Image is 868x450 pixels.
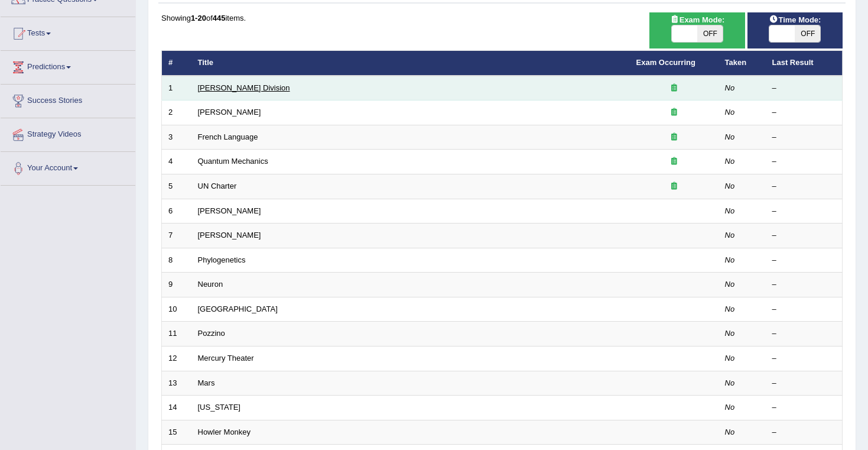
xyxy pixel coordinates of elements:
div: – [772,83,836,94]
div: Exam occurring question [636,83,712,94]
a: Your Account [1,152,135,182]
div: – [772,353,836,364]
div: Show exams occurring in exams [649,12,745,48]
div: Exam occurring question [636,181,712,192]
th: Taken [719,51,766,76]
div: – [772,206,836,217]
div: Exam occurring question [636,156,712,167]
div: Exam occurring question [636,132,712,143]
a: Mars [198,378,215,387]
td: 6 [162,199,191,224]
td: 13 [162,371,191,396]
a: [PERSON_NAME] [198,206,261,215]
td: 14 [162,396,191,420]
a: Howler Monkey [198,428,251,436]
a: Quantum Mechanics [198,157,268,166]
a: [US_STATE] [198,403,240,412]
div: – [772,279,836,290]
em: No [725,428,735,436]
a: [PERSON_NAME] [198,231,261,239]
span: Exam Mode: [665,14,729,26]
em: No [725,354,735,362]
em: No [725,329,735,338]
em: No [725,305,735,313]
em: No [725,157,735,166]
div: – [772,107,836,118]
em: No [725,378,735,387]
th: # [162,51,191,76]
em: No [725,206,735,215]
a: [PERSON_NAME] [198,108,261,116]
div: – [772,156,836,167]
em: No [725,403,735,412]
a: [GEOGRAPHIC_DATA] [198,305,278,313]
th: Title [191,51,630,76]
a: Mercury Theater [198,354,254,362]
a: French Language [198,132,258,141]
td: 15 [162,420,191,445]
span: Time Mode: [764,14,825,26]
a: Strategy Videos [1,118,135,148]
td: 4 [162,150,191,174]
td: 2 [162,101,191,125]
div: – [772,230,836,241]
a: Tests [1,17,135,47]
div: – [772,132,836,143]
a: [PERSON_NAME] Division [198,83,290,92]
a: Neuron [198,280,223,289]
div: – [772,427,836,438]
em: No [725,132,735,141]
td: 9 [162,273,191,297]
td: 8 [162,248,191,273]
div: – [772,304,836,315]
div: – [772,328,836,339]
div: – [772,402,836,413]
a: Exam Occurring [636,58,695,67]
b: 1-20 [191,14,206,22]
a: UN Charter [198,182,237,190]
em: No [725,182,735,190]
td: 5 [162,174,191,199]
td: 3 [162,125,191,150]
span: OFF [697,25,723,42]
td: 11 [162,322,191,347]
td: 10 [162,297,191,322]
span: OFF [795,25,820,42]
td: 7 [162,224,191,248]
div: – [772,378,836,389]
em: No [725,231,735,239]
th: Last Result [766,51,843,76]
em: No [725,83,735,92]
td: 12 [162,346,191,371]
b: 445 [213,14,226,22]
a: Pozzino [198,329,225,338]
div: Showing of items. [161,12,843,24]
a: Phylogenetics [198,255,246,264]
div: Exam occurring question [636,107,712,118]
td: 1 [162,76,191,101]
em: No [725,280,735,289]
em: No [725,255,735,264]
div: – [772,255,836,266]
div: – [772,181,836,192]
a: Success Stories [1,85,135,114]
a: Predictions [1,51,135,80]
em: No [725,108,735,116]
